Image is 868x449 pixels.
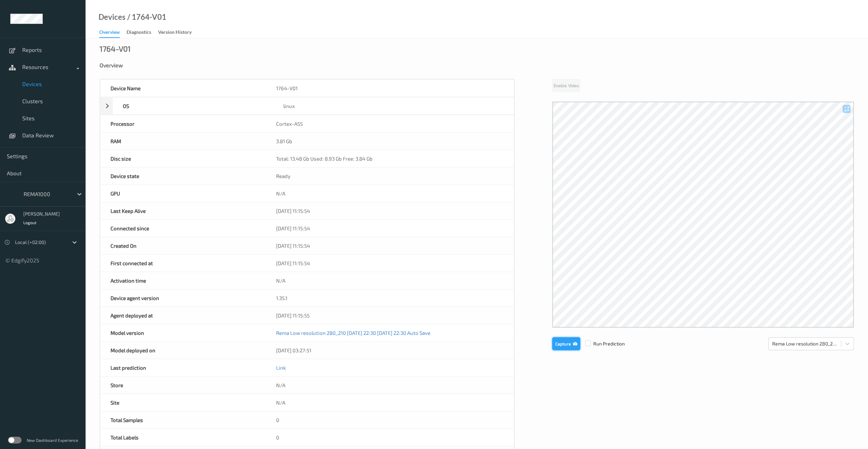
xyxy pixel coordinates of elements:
[100,80,266,97] div: Device Name
[100,167,266,185] div: Device state
[99,29,120,38] div: Overview
[158,29,192,37] div: Version History
[266,133,514,150] div: 3.81 Gb
[100,359,266,376] div: Last prediction
[100,429,266,446] div: Total Labels
[100,342,266,359] div: Model deployed on
[100,97,514,115] div: OSlinux
[99,28,127,38] a: Overview
[100,45,131,52] div: 1764-V01
[580,340,625,347] span: Run Prediction
[127,28,158,37] a: Diagnostics
[100,150,266,167] div: Disc size
[266,394,514,411] div: N/A
[266,377,514,394] div: N/A
[273,97,514,114] div: linux
[100,62,854,69] div: Overview
[266,342,514,359] div: [DATE] 03:27:51
[266,289,514,307] div: 1.35.1
[266,429,514,446] div: 0
[266,307,514,324] div: [DATE] 11:15:55
[552,337,580,350] button: Capture
[126,14,166,21] div: / 1764-V01
[276,365,286,371] a: Link
[100,289,266,307] div: Device agent version
[266,185,514,202] div: N/A
[100,272,266,289] div: Activation time
[158,28,198,37] a: Version History
[552,79,580,92] button: Enable Video
[100,255,266,272] div: First connected at
[100,185,266,202] div: GPU
[266,220,514,237] div: [DATE] 11:15:54
[266,237,514,254] div: [DATE] 11:15:54
[266,80,514,97] div: 1764-V01
[266,255,514,272] div: [DATE] 11:15:54
[99,14,126,21] a: Devices
[100,220,266,237] div: Connected since
[100,377,266,394] div: Store
[276,330,430,336] a: Rema Low resolution 280_210 [DATE] 22:30 [DATE] 22:30 Auto Save
[266,115,514,132] div: Cortex-A55
[100,411,266,428] div: Total Samples
[266,202,514,219] div: [DATE] 11:15:54
[100,237,266,254] div: Created On
[266,150,514,167] div: Total: 13.48 Gb Used: 8.93 Gb Free: 3.84 Gb
[266,272,514,289] div: N/A
[100,307,266,324] div: Agent deployed at
[100,394,266,411] div: Site
[127,29,151,37] div: Diagnostics
[100,115,266,132] div: Processor
[266,167,514,185] div: Ready
[266,411,514,428] div: 0
[113,97,273,114] div: OS
[100,324,266,341] div: Model version
[100,202,266,219] div: Last Keep Alive
[100,133,266,150] div: RAM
